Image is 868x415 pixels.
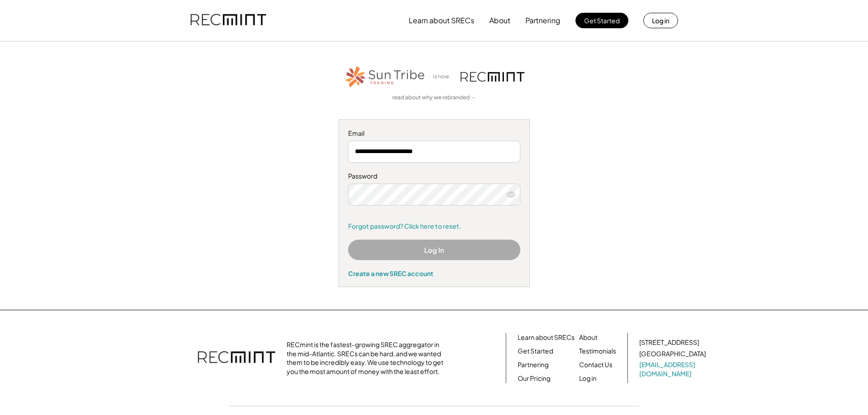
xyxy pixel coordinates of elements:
[198,342,275,374] img: recmint-logotype%403x.png
[392,94,476,102] a: read about why we rebranded →
[461,72,524,82] img: recmint-logotype%403x.png
[348,129,520,138] div: Email
[579,333,597,342] a: About
[518,360,549,369] a: Partnering
[431,73,456,81] div: is now
[287,340,448,376] div: RECmint is the fastest-growing SREC aggregator in the mid-Atlantic. SRECs can be hard, and we wan...
[518,374,550,383] a: Our Pricing
[190,5,266,36] img: recmint-logotype%403x.png
[489,11,510,30] button: About
[575,13,628,28] button: Get Started
[639,360,708,378] a: [EMAIL_ADDRESS][DOMAIN_NAME]
[639,338,699,347] div: [STREET_ADDRESS]
[525,11,560,30] button: Partnering
[409,11,474,30] button: Learn about SRECs
[579,360,612,369] a: Contact Us
[348,222,520,231] a: Forgot password? Click here to reset.
[639,349,706,359] div: [GEOGRAPHIC_DATA]
[348,240,520,260] button: Log In
[518,347,553,356] a: Get Started
[643,13,678,28] button: Log in
[348,269,520,277] div: Create a new SREC account
[579,347,616,356] a: Testimonials
[344,64,426,89] img: STT_Horizontal_Logo%2B-%2BColor.png
[518,333,575,342] a: Learn about SRECs
[348,172,520,181] div: Password
[579,374,596,383] a: Log in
